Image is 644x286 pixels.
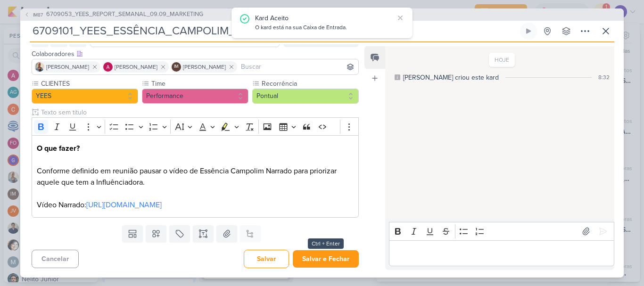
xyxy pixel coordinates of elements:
button: Pontual [252,89,359,104]
button: Salvar e Fechar [293,250,359,268]
div: O kard está na sua Caixa de Entrada. [255,23,394,33]
p: Vídeo Narrado: [37,199,354,211]
span: [PERSON_NAME] [46,63,89,71]
button: Performance [142,89,248,104]
input: Texto sem título [39,107,359,117]
div: Editor editing area: main [389,240,614,266]
p: Conforme definido em reunião pausar o vídeo de Essência Campolim Narrado para priorizar aquele qu... [37,165,354,188]
input: Kard Sem Título [30,23,518,40]
div: Colaboradores [32,49,359,59]
span: [PERSON_NAME] [115,63,157,71]
div: Editor toolbar [32,117,359,136]
div: Ctrl + Enter [308,238,344,249]
div: Isabella Machado Guimarães [172,62,181,72]
a: [URL][DOMAIN_NAME] [86,200,162,210]
strong: O que fazer? [37,144,80,153]
div: Kard Aceito [255,13,394,23]
label: Time [150,79,248,89]
label: CLIENTES [40,79,138,89]
div: [PERSON_NAME] criou este kard [403,73,499,82]
input: Buscar [239,61,356,73]
div: Ligar relógio [525,27,532,35]
p: IM [174,65,179,69]
button: Cancelar [32,250,79,268]
div: Editor toolbar [389,222,614,240]
button: YEES [32,89,138,104]
div: 8:32 [598,73,610,82]
img: Alessandra Gomes [103,62,113,72]
img: Iara Santos [35,62,44,72]
span: [PERSON_NAME] [183,63,226,71]
label: Recorrência [261,79,359,89]
div: Editor editing area: main [32,135,359,218]
button: Salvar [244,250,289,268]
